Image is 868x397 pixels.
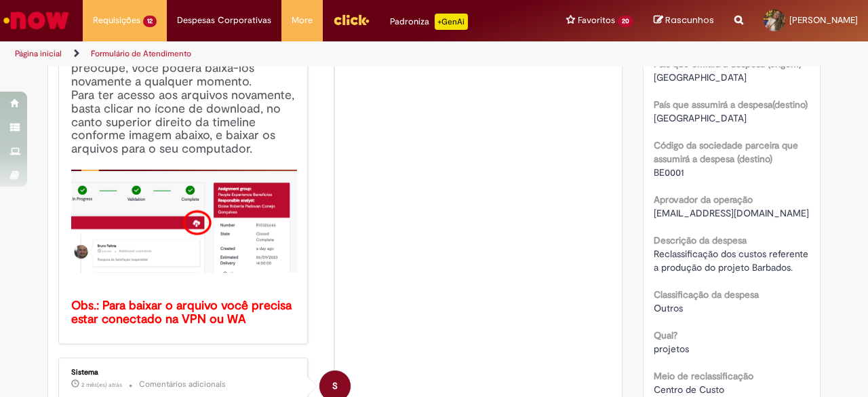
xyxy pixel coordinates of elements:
[292,14,313,27] span: More
[654,193,753,206] b: Aprovador da operação
[81,381,122,389] time: 30/06/2025 16:00:09
[654,329,677,341] b: Qual?
[143,16,157,27] span: 12
[654,14,714,27] a: Rascunhos
[654,288,759,301] b: Classificação da despesa
[15,48,62,59] a: Página inicial
[789,14,858,26] span: [PERSON_NAME]
[435,14,468,30] p: +GenAi
[654,71,747,83] span: [GEOGRAPHIC_DATA]
[618,16,633,27] span: 20
[654,343,689,355] span: projetos
[71,368,297,377] div: Sistema
[654,248,811,273] span: Reclassificação dos custos referente a produção do projeto Barbados.
[654,166,684,178] span: BE0001
[654,207,809,219] span: [EMAIL_ADDRESS][DOMAIN_NAME]
[139,379,226,390] small: Comentários adicionais
[654,139,798,165] b: Código da sociedade parceira que assumirá a despesa (destino)
[81,381,122,389] span: 2 mês(es) atrás
[654,98,808,111] b: País que assumirá a despesa(destino)
[665,14,714,26] span: Rascunhos
[71,170,297,273] img: x_mdbda_azure_blob.picture2.png
[91,48,191,59] a: Formulário de Atendimento
[390,14,468,30] div: Padroniza
[654,234,747,246] b: Descrição da despesa
[71,298,295,327] b: Obs.: Para baixar o arquivo você precisa estar conectado na VPN ou WA
[93,14,140,27] span: Requisições
[654,370,753,382] b: Meio de reclassificação
[10,41,568,67] ul: Trilhas de página
[177,14,271,27] span: Despesas Corporativas
[654,58,802,70] b: País que emitirá a despesa (origem)
[654,383,724,396] span: Centro de Custo
[654,112,747,124] span: [GEOGRAPHIC_DATA]
[1,7,71,34] img: ServiceNow
[333,10,370,30] img: click_logo_yellow_360x200.png
[654,302,683,314] span: Outros
[578,14,615,27] span: Favoritos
